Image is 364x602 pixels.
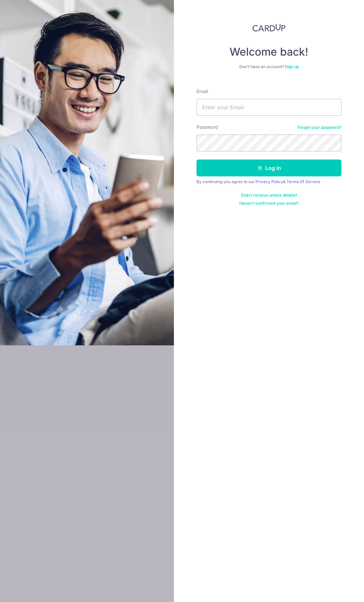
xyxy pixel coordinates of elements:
[196,124,218,131] label: Password
[252,24,285,32] img: CardUp Logo
[196,160,341,176] button: Log in
[196,45,341,59] h4: Welcome back!
[298,125,341,130] a: Forgot your password?
[196,179,341,184] div: By continuing you agree to our &
[196,64,341,69] div: Don’t have an account?
[255,179,283,184] a: Privacy Policy
[241,193,297,198] a: Didn't receive unlock details?
[285,64,299,69] a: Sign up
[196,88,208,95] label: Email
[196,99,341,116] input: Enter your Email
[239,201,299,206] a: Haven't confirmed your email?
[286,179,320,184] a: Terms Of Service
